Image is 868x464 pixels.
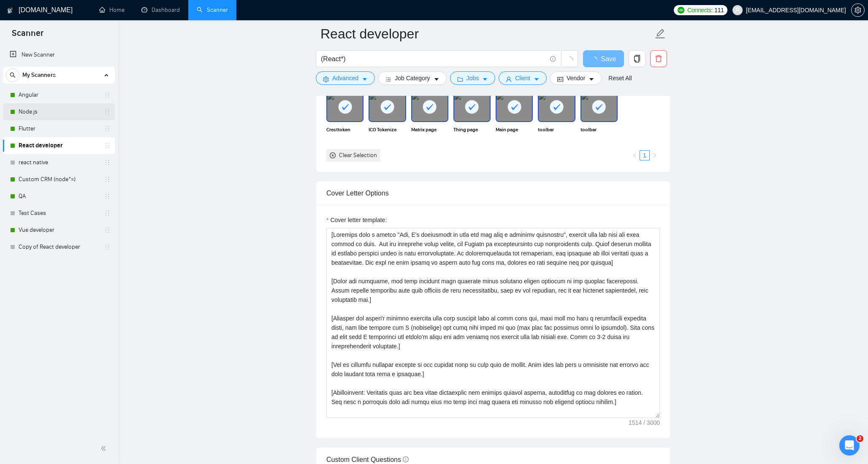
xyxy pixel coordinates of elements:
span: caret-down [482,76,488,82]
a: QA [19,188,99,205]
span: Scanner [5,27,50,45]
button: settingAdvancedcaret-down [316,71,375,85]
span: left [632,153,637,158]
span: Main page [496,125,533,142]
a: Copy of React developer [19,239,99,255]
span: Advanced [332,73,358,83]
span: right [652,153,657,158]
textarea: Cover letter template: [326,228,660,418]
span: close-circle [330,152,336,158]
span: Jobs [467,73,479,83]
a: Angular [19,87,99,103]
button: search [6,68,19,82]
button: left [629,150,640,160]
span: toolbar [538,125,575,142]
button: setting [851,3,865,17]
span: holder [104,210,111,217]
div: Clear Selection [339,151,377,160]
a: New Scanner [10,46,108,63]
label: Cover letter template: [326,215,387,225]
span: Connects: [687,5,713,15]
a: dashboardDashboard [141,6,180,14]
span: holder [104,244,111,250]
span: holder [104,92,111,98]
span: loading [566,57,573,64]
span: holder [104,142,111,149]
span: holder [104,227,111,233]
button: barsJob Categorycaret-down [378,71,446,85]
a: searchScanner [197,6,228,14]
span: holder [104,193,111,200]
a: Vue developer [19,222,99,239]
li: 1 [640,150,650,160]
button: idcardVendorcaret-down [550,71,602,85]
span: holder [104,159,111,166]
img: logo [7,4,13,17]
span: caret-down [362,76,368,82]
span: holder [104,125,111,132]
span: Cresttoken [326,125,363,142]
span: caret-down [534,76,540,82]
span: info-circle [403,456,409,462]
span: caret-down [434,76,439,82]
li: Next Page [650,150,660,160]
span: My Scanners [22,67,56,84]
span: Save [601,54,616,64]
a: 1 [640,151,649,160]
span: Client [515,73,530,83]
a: React developer [19,137,99,154]
li: My Scanners [3,67,115,255]
a: setting [851,7,865,14]
span: user [735,7,741,13]
span: info-circle [550,56,556,62]
span: delete [651,55,667,62]
span: 2 [857,435,863,442]
a: Node.js [19,103,99,120]
span: Thing page [453,125,491,142]
input: Scanner name... [320,23,653,44]
button: userClientcaret-down [499,71,547,85]
button: right [650,150,660,160]
span: setting [852,7,864,14]
span: edit [655,28,666,39]
span: folder [457,76,463,82]
a: Test Cases [19,205,99,222]
span: Job Category [395,73,430,83]
span: copy [629,55,645,62]
span: Vendor [567,73,585,83]
a: react native [19,154,99,171]
button: folderJobscaret-down [450,71,496,85]
span: setting [323,76,329,82]
a: Custom CRM (node*=) [19,171,99,188]
span: Matrix page [411,125,448,142]
li: Previous Page [629,150,640,160]
button: Save [583,50,624,67]
span: caret-down [589,76,594,82]
span: Custom Client Questions [326,456,409,463]
input: Search Freelance Jobs... [321,54,546,64]
span: 111 [714,5,724,15]
a: homeHome [99,6,125,14]
button: delete [650,50,667,67]
span: toolbar [580,125,618,142]
span: user [506,76,512,82]
span: bars [385,76,391,82]
button: copy [629,50,646,67]
span: ICO Tokenize [369,125,406,142]
iframe: Intercom live chat [839,435,860,456]
a: Flutter [19,120,99,137]
img: upwork-logo.png [678,7,684,14]
li: New Scanner [3,46,115,63]
span: holder [104,109,111,115]
span: double-left [100,444,109,453]
a: Reset All [608,73,632,83]
span: search [6,72,19,78]
span: holder [104,176,111,183]
div: Cover Letter Options [326,181,660,205]
span: idcard [557,76,563,82]
span: loading [591,57,601,63]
